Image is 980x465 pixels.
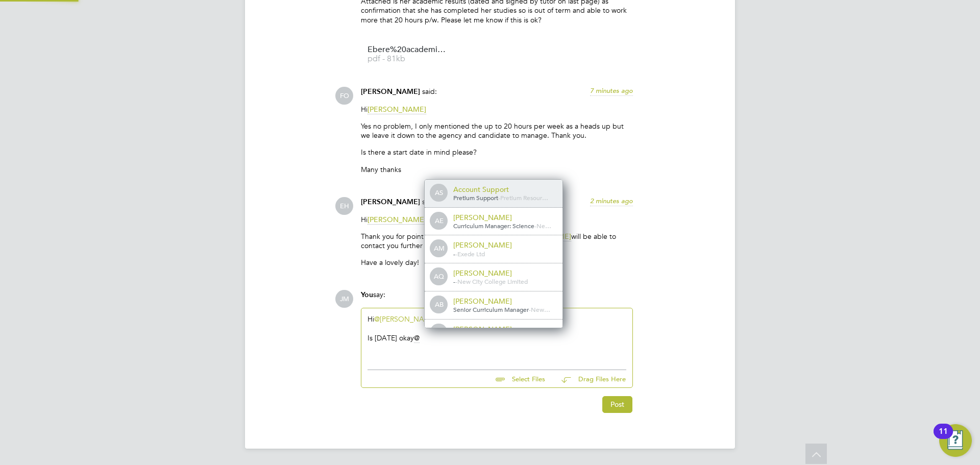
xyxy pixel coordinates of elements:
p: Hi [361,215,633,224]
span: FO [335,87,353,105]
div: Is [DATE] okay [367,333,626,342]
span: You [361,290,373,299]
span: Senior Curriculum Manager [453,305,529,313]
p: Have a lovely day! [361,258,633,267]
span: AB [431,297,447,313]
span: Pretium Support [453,193,498,202]
span: Ne… [536,222,551,230]
span: EH [335,197,353,215]
span: pdf - 81kb [367,55,449,63]
span: [PERSON_NAME] [361,87,420,96]
span: AQ [431,268,447,285]
div: say: [361,290,633,308]
span: said: [422,197,437,206]
p: Thank you for pointing that out, I appreciate it. will be able to contact you further about the s... [361,232,633,250]
span: JM [335,290,353,308]
span: [PERSON_NAME] [367,105,426,114]
span: - [455,250,457,258]
span: AS [431,185,447,201]
span: - [453,277,455,285]
span: 7 minutes ago [590,86,633,95]
span: New City College Limited [457,277,528,285]
span: Curriculum Manager: Science [453,222,534,230]
div: 11 [939,431,948,445]
button: Drag Files Here [553,369,626,390]
span: - [498,193,500,202]
span: said: [422,87,437,96]
span: 2 minutes ago [590,197,633,205]
span: Exede Ltd [457,250,485,258]
span: - [453,250,455,258]
div: [PERSON_NAME] [453,325,555,334]
div: [PERSON_NAME] [453,240,555,250]
p: Hi [361,105,633,114]
div: Account Support [453,185,555,194]
button: Post [602,396,632,412]
span: - [455,277,457,285]
span: [PERSON_NAME] [367,215,426,225]
span: New… [531,305,550,313]
span: AE [431,213,447,229]
a: @[PERSON_NAME] [374,314,436,324]
p: Many thanks [361,165,633,174]
p: Yes no problem, I only mentioned the up to 20 hours per week as a heads up but we leave it down t... [361,121,633,140]
div: [PERSON_NAME] [453,213,555,222]
span: - [529,305,531,313]
div: [PERSON_NAME] [453,297,555,306]
button: Open Resource Center, 11 new notifications [939,424,972,457]
span: AM [431,240,447,257]
span: Ebere%20academic%20results [367,46,449,54]
span: [PERSON_NAME] [361,198,420,206]
a: Ebere%20academic%20results pdf - 81kb [367,46,449,63]
span: AH [431,325,447,341]
div: [PERSON_NAME] [453,268,555,278]
div: Hi ​ , thankyou! [367,314,626,358]
span: - [534,222,536,230]
p: Is there a start date in mind please? [361,148,633,157]
span: Pretium Resour… [500,193,548,202]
